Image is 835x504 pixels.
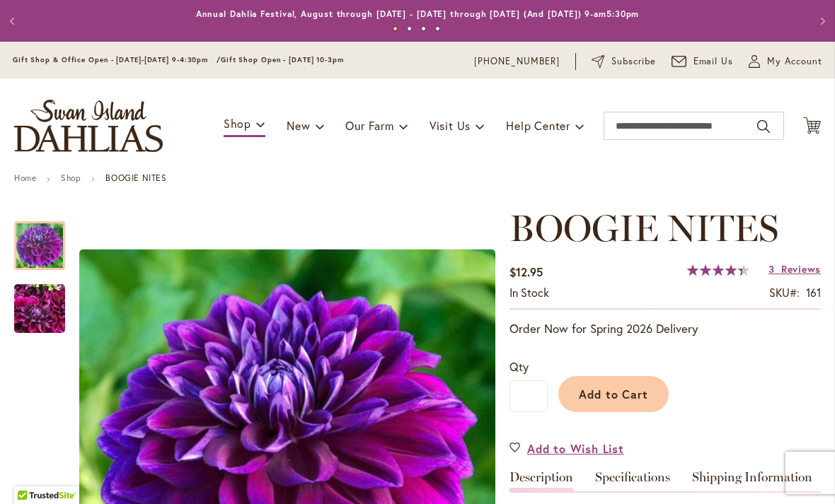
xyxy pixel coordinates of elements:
span: My Account [767,54,822,69]
span: In stock [509,285,549,300]
span: Qty [509,359,529,374]
span: Help Center [506,118,570,133]
div: BOOGIE NITES [14,270,65,333]
span: $12.95 [509,264,543,279]
button: 4 of 4 [435,26,440,31]
span: New [287,118,310,133]
div: BOOGIE NITES [14,207,79,270]
span: Reviews [781,262,821,276]
span: Our Farm [345,118,393,133]
span: Shop [224,116,251,131]
a: Email Us [672,54,734,69]
button: Add to Cart [558,376,669,412]
p: Order Now for Spring 2026 Delivery [509,320,821,337]
button: 1 of 4 [393,26,398,31]
span: 3 [768,262,775,276]
a: Add to Wish List [509,440,624,457]
a: [PHONE_NUMBER] [474,54,560,69]
div: Availability [509,285,549,301]
span: BOOGIE NITES [509,206,778,250]
strong: BOOGIE NITES [105,172,166,183]
span: Email Us [693,54,734,69]
span: Add to Cart [579,387,649,402]
span: Gift Shop & Office Open - [DATE]-[DATE] 9-4:30pm / [13,55,221,64]
button: 3 of 4 [421,26,426,31]
a: 3 Reviews [768,262,821,276]
a: Shipping Information [692,471,812,491]
a: Home [14,172,36,183]
div: 161 [806,285,821,301]
strong: SKU [769,285,800,300]
img: BOOGIE NITES [14,275,65,343]
iframe: Launch Accessibility Center [11,454,50,493]
span: Visit Us [430,118,471,133]
a: Annual Dahlia Festival, August through [DATE] - [DATE] through [DATE] (And [DATE]) 9-am5:30pm [196,8,640,19]
span: Add to Wish List [527,440,624,457]
span: Subscribe [611,54,656,69]
a: Specifications [595,471,670,491]
button: 2 of 4 [407,26,412,31]
span: Gift Shop Open - [DATE] 10-3pm [221,55,344,64]
a: Shop [61,172,81,183]
div: 89% [687,264,749,276]
a: store logo [14,100,163,152]
a: Subscribe [592,54,656,69]
button: Next [807,7,835,35]
button: My Account [749,54,822,69]
a: Description [509,471,573,491]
